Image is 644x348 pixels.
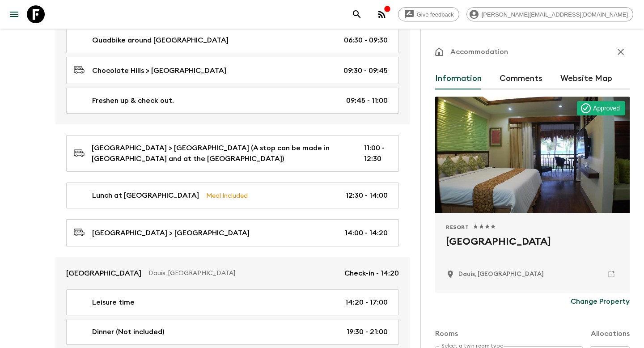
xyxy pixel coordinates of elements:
p: 14:00 - 14:20 [345,228,388,238]
span: [PERSON_NAME][EMAIL_ADDRESS][DOMAIN_NAME] [477,11,633,18]
p: Meal Included [206,191,248,200]
p: 09:45 - 11:00 [346,95,388,106]
a: Chocolate Hills > [GEOGRAPHIC_DATA]09:30 - 09:45 [66,57,399,84]
button: Information [435,68,482,89]
a: Dinner (Not included)19:30 - 21:00 [66,319,399,345]
p: [GEOGRAPHIC_DATA] > [GEOGRAPHIC_DATA] (A stop can be made in [GEOGRAPHIC_DATA] and at the [GEOGRA... [92,143,350,164]
a: Lunch at [GEOGRAPHIC_DATA]Meal Included12:30 - 14:00 [66,182,399,208]
p: Change Property [571,296,630,307]
p: Accommodation [450,47,508,57]
p: Dauis, [GEOGRAPHIC_DATA] [148,269,337,278]
span: Resort [446,224,469,231]
a: [GEOGRAPHIC_DATA] > [GEOGRAPHIC_DATA] (A stop can be made in [GEOGRAPHIC_DATA] and at the [GEOGRA... [66,135,399,172]
div: Photo of Bohol Beach Club Resort [435,97,630,213]
p: 14:20 - 17:00 [345,297,388,308]
p: Approved [593,104,620,113]
h2: [GEOGRAPHIC_DATA] [446,234,619,263]
p: Rooms [435,328,458,339]
button: Change Property [571,293,630,310]
p: Leisure time [92,297,135,308]
p: 11:00 - 12:30 [364,143,388,164]
p: [GEOGRAPHIC_DATA] [66,268,141,279]
button: search adventures [348,5,366,23]
p: 19:30 - 21:00 [347,327,388,337]
a: [GEOGRAPHIC_DATA] > [GEOGRAPHIC_DATA]14:00 - 14:20 [66,219,399,246]
button: Comments [500,68,542,89]
button: Website Map [560,68,612,89]
p: 09:30 - 09:45 [343,65,388,76]
p: Chocolate Hills > [GEOGRAPHIC_DATA] [92,65,226,76]
span: Give feedback [412,11,459,18]
a: Freshen up & check out.09:45 - 11:00 [66,88,399,114]
p: Dinner (Not included) [92,327,164,337]
p: Freshen up & check out. [92,95,174,106]
a: [GEOGRAPHIC_DATA]Dauis, [GEOGRAPHIC_DATA]Check-in - 14:20 [55,257,410,289]
button: menu [5,5,23,23]
p: Quadbike around [GEOGRAPHIC_DATA] [92,35,229,46]
div: [PERSON_NAME][EMAIL_ADDRESS][DOMAIN_NAME] [466,7,633,21]
p: 12:30 - 14:00 [346,190,388,201]
p: Allocations [591,328,630,339]
p: Lunch at [GEOGRAPHIC_DATA] [92,190,199,201]
p: [GEOGRAPHIC_DATA] > [GEOGRAPHIC_DATA] [92,228,250,238]
a: Leisure time14:20 - 17:00 [66,289,399,315]
p: Dauis, Philippines [458,270,544,279]
p: Check-in - 14:20 [344,268,399,279]
p: 06:30 - 09:30 [344,35,388,46]
a: Quadbike around [GEOGRAPHIC_DATA]06:30 - 09:30 [66,27,399,53]
a: Give feedback [398,7,459,21]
